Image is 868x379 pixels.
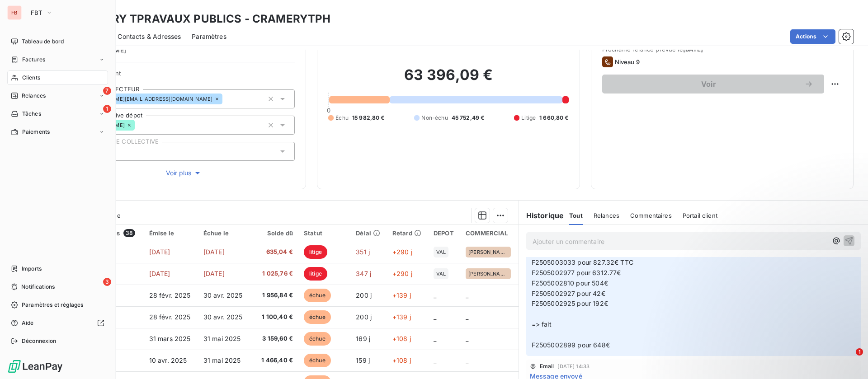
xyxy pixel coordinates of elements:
[356,356,370,364] span: 159 j
[203,229,245,237] div: Échue le
[790,29,835,44] button: Actions
[22,92,46,100] span: Relances
[304,310,331,324] span: échue
[166,168,202,178] span: Voir plus
[203,313,243,321] span: 30 avr. 2025
[392,291,411,299] span: +139 j
[683,212,717,219] span: Portail client
[519,210,564,221] h6: Historique
[392,335,411,342] span: +108 j
[436,249,446,255] span: VAL
[356,270,371,277] span: 347 j
[434,229,455,237] div: DEPOT
[569,212,583,219] span: Tout
[22,56,45,64] span: Factures
[856,348,863,356] span: 1
[421,114,448,122] span: Non-échu
[22,74,40,82] span: Clients
[532,258,633,266] span: F2505003033 pour 827.32€ TTC
[466,313,468,321] span: _
[452,114,485,122] span: 45 752,49 €
[468,271,508,276] span: [PERSON_NAME]
[22,128,50,136] span: Paiements
[149,291,191,299] span: 28 févr. 2025
[22,37,64,46] span: Tableau de bord
[222,95,230,103] input: Ajouter une valeur
[392,356,411,364] span: +108 j
[22,301,83,309] span: Paramètres et réglages
[256,248,293,257] span: 635,04 €
[256,269,293,278] span: 1 025,76 €
[392,229,423,237] div: Retard
[304,289,331,302] span: échue
[103,87,111,95] span: 7
[532,269,621,276] span: F2505002977 pour 6312.77€
[615,58,640,66] span: Niveau 9
[304,267,327,281] span: litige
[256,356,293,365] span: 1 466,40 €
[356,335,370,342] span: 169 j
[335,114,349,122] span: Échu
[149,313,191,321] span: 28 févr. 2025
[203,291,243,299] span: 30 avr. 2025
[149,356,187,364] span: 10 avr. 2025
[466,356,468,364] span: _
[466,229,513,237] div: COMMERCIAL
[304,245,327,259] span: litige
[203,356,241,364] span: 31 mai 2025
[434,356,436,364] span: _
[436,271,446,276] span: VAL
[540,364,554,369] span: Email
[103,278,111,286] span: 3
[83,96,212,102] span: [PERSON_NAME][EMAIL_ADDRESS][DOMAIN_NAME]
[466,335,468,342] span: _
[392,248,412,256] span: +290 j
[304,229,345,237] div: Statut
[521,114,536,122] span: Litige
[327,107,330,114] span: 0
[837,348,859,370] iframe: Intercom live chat
[256,313,293,322] span: 1 100,40 €
[328,66,568,93] h2: 63 396,09 €
[304,332,331,346] span: échue
[356,313,372,321] span: 200 j
[192,32,226,41] span: Paramètres
[356,291,372,299] span: 200 j
[532,279,608,287] span: F2505002810 pour 504€
[539,114,569,122] span: 1 660,80 €
[22,319,34,327] span: Aide
[149,248,170,256] span: [DATE]
[80,11,330,27] h3: RAMERY TPRAVAUX PUBLICS - CRAMERYTPH
[31,9,42,16] span: FBT
[613,80,804,88] span: Voir
[392,270,412,277] span: +290 j
[468,249,508,255] span: [PERSON_NAME]
[118,32,181,41] span: Contacts & Adresses
[7,359,63,374] img: Logo LeanPay
[149,270,170,277] span: [DATE]
[532,290,605,297] span: F2505002927 pour 42€
[466,291,468,299] span: _
[22,337,57,345] span: Déconnexion
[149,335,191,342] span: 31 mars 2025
[594,212,619,219] span: Relances
[149,229,193,237] div: Émise le
[73,70,295,82] span: Propriétés Client
[21,283,55,291] span: Notifications
[304,354,331,367] span: échue
[687,291,868,355] iframe: Intercom notifications message
[123,229,135,237] span: 38
[356,229,382,237] div: Délai
[203,335,241,342] span: 31 mai 2025
[256,291,293,300] span: 1 956,84 €
[135,121,142,129] input: Ajouter une valeur
[532,299,608,328] span: F2505002925 pour 192€ => fait
[356,248,370,256] span: 351 j
[392,313,411,321] span: +139 j
[203,270,225,277] span: [DATE]
[434,291,436,299] span: _
[7,5,22,20] div: FB
[434,313,436,321] span: _
[103,105,111,113] span: 1
[73,168,295,178] button: Voir plus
